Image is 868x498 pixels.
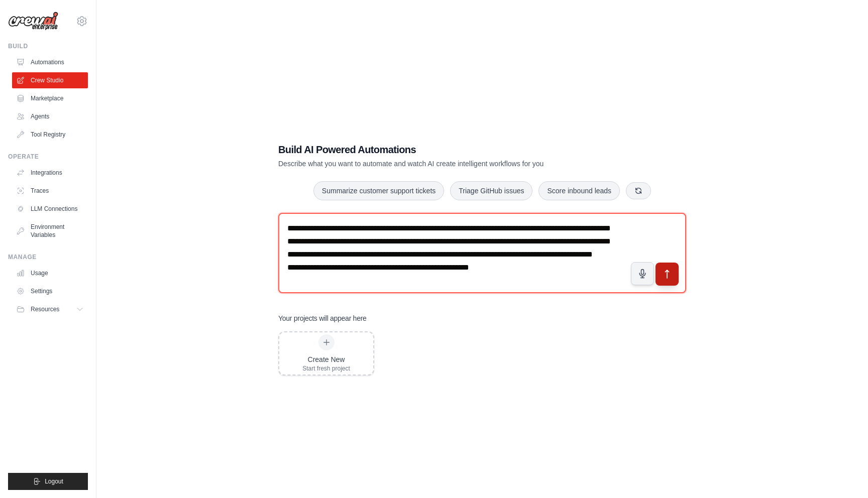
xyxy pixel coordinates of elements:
[12,127,88,143] a: Tool Registry
[278,313,367,323] h3: Your projects will appear here
[12,108,88,125] a: Agents
[631,262,654,285] button: Click to speak your automation idea
[8,473,88,490] button: Logout
[278,159,616,169] p: Describe what you want to automate and watch AI create intelligent workflows for you
[12,90,88,106] a: Marketplace
[12,283,88,299] a: Settings
[12,165,88,181] a: Integrations
[45,477,63,485] span: Logout
[8,253,88,261] div: Manage
[12,72,88,88] a: Crew Studio
[626,182,651,199] button: Get new suggestions
[12,183,88,199] a: Traces
[12,301,88,317] button: Resources
[818,450,868,498] iframe: Chat Widget
[12,219,88,243] a: Environment Variables
[8,12,58,31] img: Logo
[8,42,88,50] div: Build
[31,305,59,313] span: Resources
[8,153,88,161] div: Operate
[12,201,88,217] a: LLM Connections
[302,354,350,364] div: Create New
[313,181,444,200] button: Summarize customer support tickets
[450,181,532,200] button: Triage GitHub issues
[538,181,620,200] button: Score inbound leads
[12,265,88,281] a: Usage
[278,143,616,157] h1: Build AI Powered Automations
[302,364,350,372] div: Start fresh project
[12,54,88,70] a: Automations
